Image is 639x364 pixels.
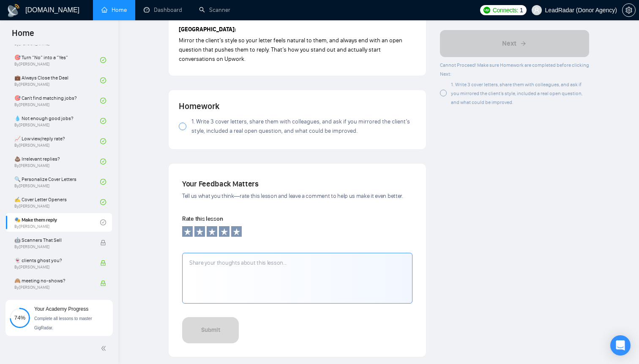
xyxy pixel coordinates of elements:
a: 🔍 Personalize Cover LettersBy[PERSON_NAME] [14,172,100,191]
span: lock [100,240,106,246]
a: setting [622,7,636,14]
span: lock [100,260,106,266]
span: 🙈 meeting no-shows? [14,276,92,285]
span: Your Feedback Matters [182,179,259,189]
span: 1 [520,5,523,15]
span: Next [502,38,516,48]
img: logo [7,4,20,17]
span: By [PERSON_NAME] [14,285,92,290]
span: Connects: [493,5,518,15]
span: double-left [101,344,109,353]
span: Tell us what you think—rate this lesson and leave a comment to help us make it even better. [182,192,403,200]
span: By [PERSON_NAME] [14,265,92,270]
a: 🎯 Can't find matching jobs?By[PERSON_NAME] [14,91,100,110]
a: 💼 Always Close the DealBy[PERSON_NAME] [14,71,100,90]
span: check-circle [100,138,106,144]
span: Your Academy Progress [34,306,88,312]
span: check-circle [100,219,106,225]
a: 🎭 Make them replyBy[PERSON_NAME] [14,213,100,232]
a: 📈 Low view/reply rate?By[PERSON_NAME] [14,132,100,151]
h4: Homework [179,100,416,112]
button: Submit [182,317,239,343]
span: check-circle [100,98,106,104]
a: ✍️ Cover Letter OpenersBy[PERSON_NAME] [14,193,100,211]
a: 🎯 Turn “No” into a “Yes”By[PERSON_NAME] [14,51,100,69]
span: lock [100,280,106,286]
span: Complete all lessons to master GigRadar. [34,316,92,330]
a: 💩 Irrelevant replies?By[PERSON_NAME] [14,152,100,171]
span: Mirror the client’s style so your letter feels natural to them, and always end with an open quest... [179,37,402,63]
span: setting [623,7,635,14]
button: Next [440,30,590,57]
span: check-circle [100,57,106,63]
a: searchScanner [199,6,230,14]
span: 1. Write 3 cover letters, share them with colleagues, and ask if you mirrored the client’s style,... [191,117,416,136]
a: 💧 Not enough good jobs?By[PERSON_NAME] [14,112,100,130]
span: 👻 clients ghost you? [14,256,92,265]
span: Cannot Proceed! Make sure Homework are completed before clicking Next: [440,62,589,77]
span: Home [5,27,41,45]
strong: [GEOGRAPHIC_DATA]: [179,26,236,33]
span: check-circle [100,199,106,205]
span: Rate this lesson [182,215,223,222]
a: homeHome [101,6,127,14]
div: Submit [201,326,220,335]
span: user [534,7,540,13]
span: By [PERSON_NAME] [14,244,92,249]
span: check-circle [100,159,106,164]
div: Open Intercom Messenger [610,335,631,356]
span: check-circle [100,77,106,83]
span: 74% [10,315,30,320]
button: setting [622,3,636,17]
span: check-circle [100,118,106,124]
img: upwork-logo.png [483,7,490,14]
a: dashboardDashboard [144,6,182,14]
span: check-circle [100,179,106,185]
span: 🤖 Scanners That Sell [14,236,92,244]
span: 1. Write 3 cover letters, share them with colleagues, and ask if you mirrored the client’s style,... [451,81,582,105]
